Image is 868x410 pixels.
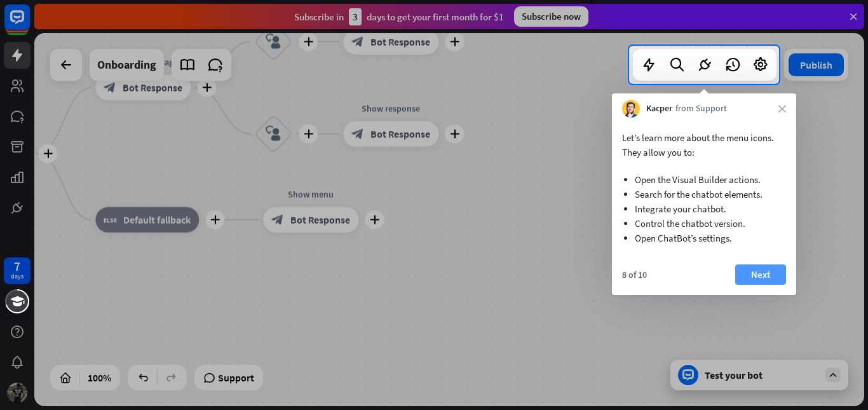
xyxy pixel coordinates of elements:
[622,269,647,280] div: 8 of 10
[735,264,786,285] button: Next
[635,187,773,202] li: Search for the chatbot elements.
[10,5,48,43] button: Open LiveChat chat widget
[635,172,773,187] li: Open the Visual Builder actions.
[635,216,773,231] li: Control the chatbot version.
[635,231,773,245] li: Open ChatBot’s settings.
[622,130,786,160] p: Let’s learn more about the menu icons. They allow you to:
[675,102,727,115] span: from Support
[646,102,672,115] span: Kacper
[778,105,786,113] i: close
[635,202,773,216] li: Integrate your chatbot.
